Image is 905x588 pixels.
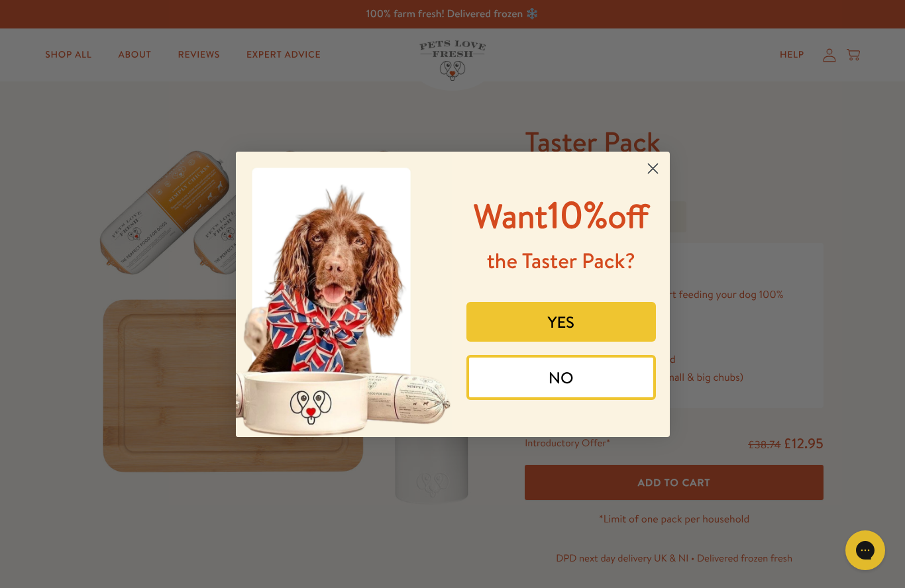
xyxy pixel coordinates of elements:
[474,189,649,240] span: 10%
[608,193,649,239] span: off
[487,246,635,275] span: the Taster Pack?
[641,157,665,180] button: Close dialog
[466,355,656,400] button: NO
[466,302,656,342] button: YES
[236,152,453,437] img: 8afefe80-1ef6-417a-b86b-9520c2248d41.jpeg
[839,526,892,575] iframe: Gorgias live chat messenger
[474,193,548,239] span: Want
